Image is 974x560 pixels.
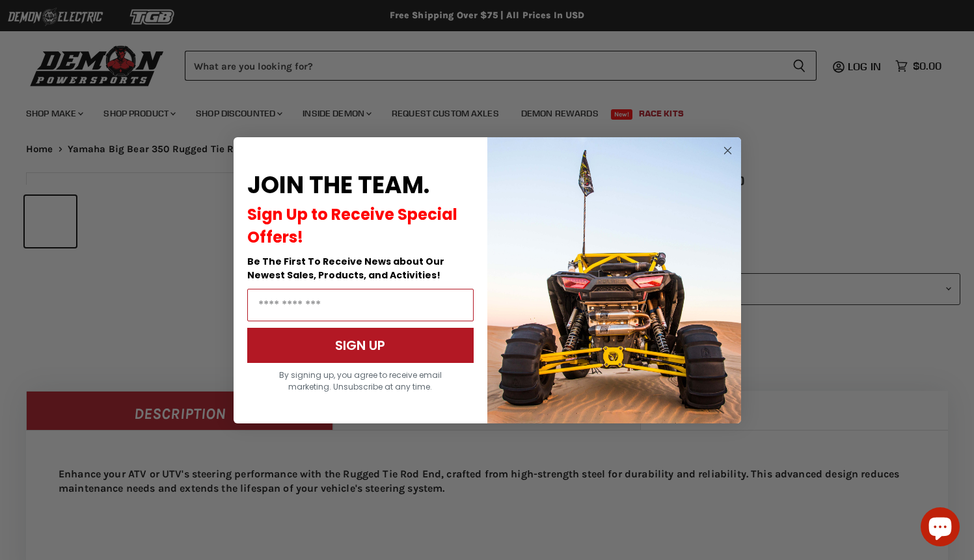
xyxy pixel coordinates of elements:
button: SIGN UP [247,328,474,363]
button: Close dialog [720,142,736,159]
span: JOIN THE TEAM. [247,168,429,202]
inbox-online-store-chat: Shopify online store chat [917,507,964,550]
span: By signing up, you agree to receive email marketing. Unsubscribe at any time. [279,369,442,392]
span: Sign Up to Receive Special Offers! [247,204,457,248]
img: a9095488-b6e7-41ba-879d-588abfab540b.jpeg [487,137,741,423]
span: Be The First To Receive News about Our Newest Sales, Products, and Activities! [247,255,444,282]
input: Email Address [247,289,474,321]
